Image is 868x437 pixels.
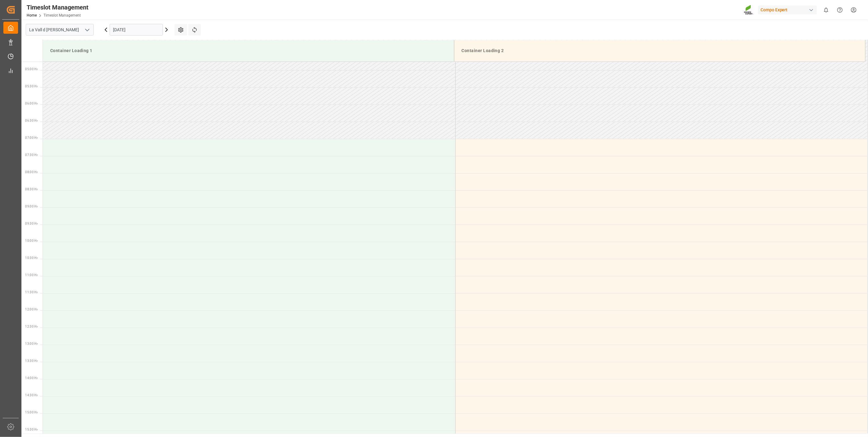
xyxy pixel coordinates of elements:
span: 13:30 Hr [25,359,38,363]
span: 06:00 Hr [25,102,38,105]
img: Screenshot%202023-09-29%20at%2010.02.21.png_1712312052.png [744,5,754,15]
span: 09:30 Hr [25,222,38,225]
input: DD.MM.YYYY [110,24,163,36]
button: Help Center [833,3,847,17]
div: Timeslot Management [27,3,88,12]
span: 14:00 Hr [25,376,38,380]
span: 06:30 Hr [25,119,38,122]
input: Type to search/select [26,24,94,36]
a: Home [27,13,37,17]
button: Compo Expert [758,4,819,16]
span: 08:30 Hr [25,188,38,191]
button: open menu [82,25,92,35]
div: Compo Expert [758,6,817,14]
span: 13:00 Hr [25,342,38,345]
span: 05:00 Hr [25,67,38,71]
span: 11:30 Hr [25,291,38,294]
button: show 0 new notifications [819,3,833,17]
span: 09:00 Hr [25,205,38,208]
span: 10:30 Hr [25,256,38,260]
div: Container Loading 2 [459,45,860,56]
span: 15:00 Hr [25,411,38,414]
div: Container Loading 1 [48,45,449,56]
span: 12:00 Hr [25,308,38,311]
span: 07:30 Hr [25,153,38,157]
span: 12:30 Hr [25,325,38,328]
span: 07:00 Hr [25,136,38,139]
span: 05:30 Hr [25,85,38,88]
span: 08:00 Hr [25,170,38,174]
span: 14:30 Hr [25,393,38,397]
span: 10:00 Hr [25,239,38,242]
span: 11:00 Hr [25,273,38,277]
span: 15:30 Hr [25,428,38,431]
